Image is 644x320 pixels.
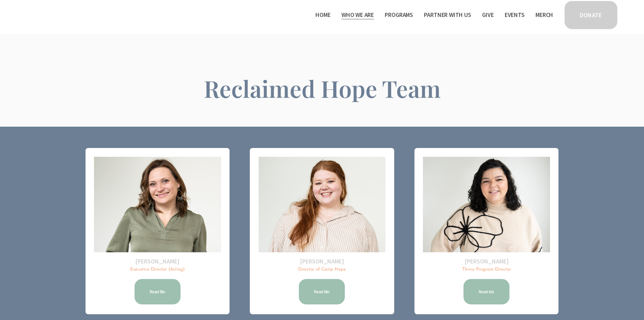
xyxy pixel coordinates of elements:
h2: [PERSON_NAME] [94,257,221,265]
a: Read bio [462,278,510,305]
a: Home [315,9,330,20]
a: folder dropdown [385,9,413,20]
span: Partner With Us [424,10,471,20]
a: Read Bio [298,278,346,305]
p: Director of Camp Hope [259,266,385,273]
span: Reclaimed Hope Team [204,73,441,104]
p: Thrive Program Director [423,266,550,273]
a: Events [505,9,525,20]
a: Merch [535,9,553,20]
span: Programs [385,10,413,20]
span: Who We Are [341,10,374,20]
a: folder dropdown [424,9,471,20]
h2: [PERSON_NAME] [423,257,550,265]
h2: [PERSON_NAME] [259,257,385,265]
a: Read Bio [134,278,182,305]
a: folder dropdown [341,9,374,20]
p: Executive Director (Acting) [94,266,221,273]
a: Give [482,9,494,20]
